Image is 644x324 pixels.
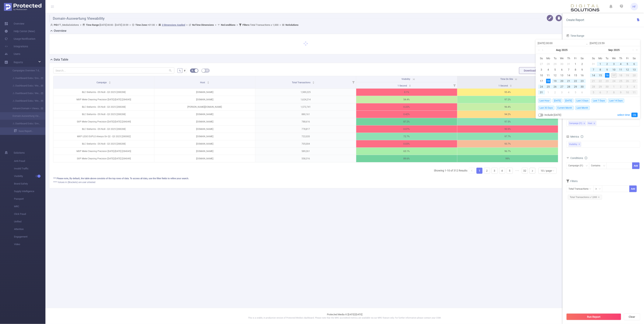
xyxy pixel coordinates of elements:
a: ⚠ Dashboard Data / Weekly catch-up - [DATE] [8,97,41,105]
div: 29 [573,84,578,89]
td: August 25, 2025 [545,84,552,90]
div: 4 [546,67,551,72]
th: Thu [617,55,624,61]
i: icon: down [586,165,588,167]
i: icon: close [593,122,595,125]
div: 3 [612,62,616,66]
td: August 31, 2025 [590,61,597,67]
i: Filter menu [351,76,356,88]
td: September 30, 2025 [604,84,611,90]
th: Tue [604,55,611,61]
b: PID: [54,23,58,26]
th: Fri [572,55,579,61]
span: Anti-Fraud [14,157,45,165]
div: 17 [611,73,617,78]
td: August 27, 2025 [559,84,565,90]
div: 28 [566,84,571,89]
div: Campaign (l1) [568,163,586,169]
td: August 2, 2025 [579,61,586,67]
td: August 4, 2025 [545,67,552,72]
th: Mon [545,55,552,61]
span: Total Transactions ≥ 1,000 [242,23,278,26]
i: icon: right [531,170,534,172]
a: Domain-Auswertung Viewability [8,112,41,120]
i: icon: close [583,122,585,125]
div: 19 [624,73,631,78]
td: September 11, 2025 [617,67,624,72]
b: Filters : [242,23,250,26]
div: 12 [553,73,557,78]
td: August 6, 2025 [559,67,565,72]
td: August 8, 2025 [572,67,579,72]
button: Clear [624,313,640,320]
td: August 21, 2025 [565,78,572,84]
div: 27 [539,62,544,66]
div: 5 [573,90,578,95]
div: 13 [632,67,637,72]
th: Thu [565,55,572,61]
a: 3 [492,168,497,174]
td: August 11, 2025 [545,72,552,78]
li: 3 [492,168,498,174]
span: # [184,69,186,72]
a: ⚠ Dashboard Data / Weekly catch-up - [DATE] [8,90,41,97]
div: 21 [566,79,571,83]
td: October 1, 2025 [611,84,617,90]
td: September 26, 2025 [624,78,631,84]
div: 4 [618,62,623,66]
span: Click Fraud [14,210,45,218]
b: Time Zone: [135,23,148,26]
td: October 9, 2025 [617,90,624,95]
td: September 9, 2025 [604,67,611,72]
div: Contains [591,163,603,169]
td: September 23, 2025 [604,78,611,84]
b: No Solutions [285,23,299,26]
div: 23 [604,79,611,83]
i: icon: caret-up [207,81,209,82]
div: 3 [560,90,564,95]
td: September 18, 2025 [617,72,624,78]
li: Host [587,121,596,126]
div: 12 [625,67,630,72]
td: August 23, 2025 [579,78,586,84]
div: 8 [598,67,603,72]
td: September 25, 2025 [617,78,624,84]
td: July 31, 2025 [565,61,572,67]
a: Next month (PageDown) [631,46,635,54]
div: 10 / page [541,168,552,174]
td: October 5, 2025 [590,90,597,95]
button: Run Report [566,313,621,320]
div: Sort [207,81,209,83]
a: 2025 [561,46,568,54]
a: Overview [5,20,24,27]
a: 4 [499,168,505,174]
a: 2025 [613,46,620,54]
span: HF [633,3,636,10]
td: August 13, 2025 [559,72,565,78]
b: Time Range: [86,23,100,26]
td: August 7, 2025 [565,67,572,72]
h2: Overview [54,29,66,33]
li: 5 [507,168,513,174]
div: 19 [553,79,557,83]
td: July 29, 2025 [552,61,559,67]
td: October 11, 2025 [631,90,638,95]
div: 14 [591,73,596,78]
a: 1 [477,168,482,174]
td: September 3, 2025 [611,61,617,67]
div: 25 [546,84,551,89]
th: Sat [579,55,586,61]
i: icon: down [599,188,601,190]
div: ≥ [596,186,600,192]
td: September 22, 2025 [597,78,604,84]
td: August 16, 2025 [579,72,586,78]
td: August 24, 2025 [538,84,545,90]
a: Aug [556,46,561,54]
td: August 9, 2025 [579,67,586,72]
td: September 27, 2025 [631,78,638,84]
div: 7 [591,67,596,72]
span: > [79,23,83,26]
span: > [278,23,282,26]
td: August 30, 2025 [579,84,586,90]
